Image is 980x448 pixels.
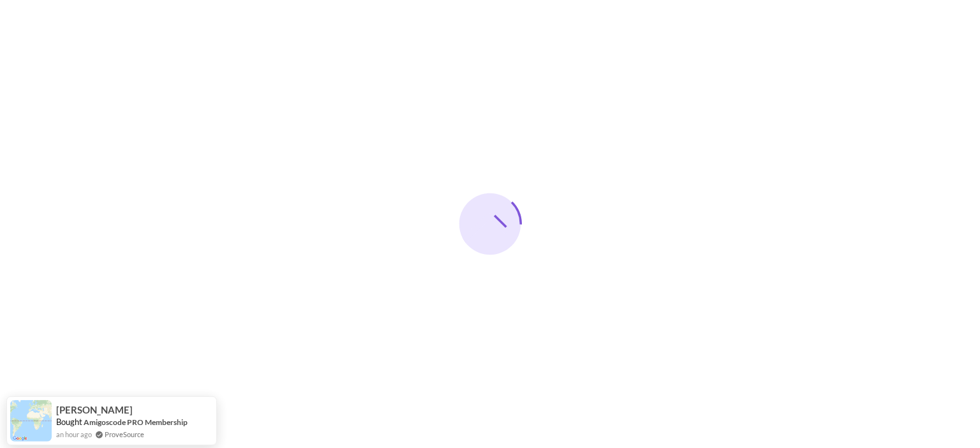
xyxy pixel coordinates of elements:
img: provesource social proof notification image [10,396,52,438]
span: Bought [56,413,82,423]
a: ProveSource [105,425,144,436]
span: an hour ago [56,425,92,436]
span: [PERSON_NAME] [56,401,133,412]
iframe: chat widget [901,368,980,429]
a: Amigoscode PRO Membership [84,414,188,423]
